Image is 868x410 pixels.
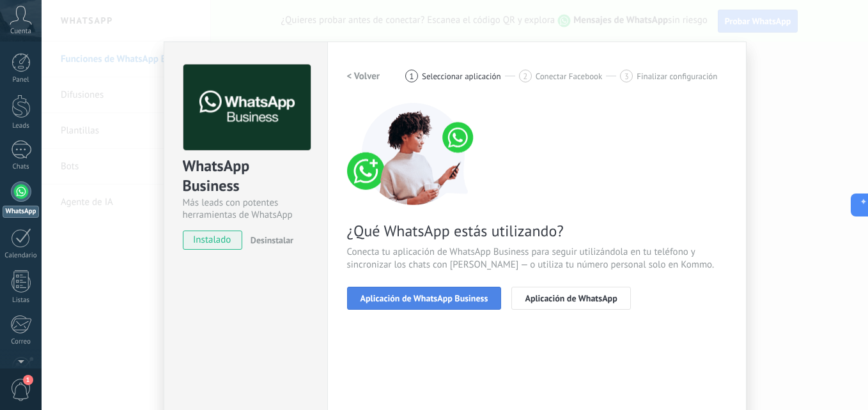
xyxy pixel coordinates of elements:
[3,206,39,218] div: WhatsApp
[3,76,40,84] div: Panel
[347,103,481,205] img: connect number
[245,231,293,250] button: Desinstalar
[511,287,630,310] button: Aplicación de WhatsApp
[637,72,717,81] span: Finalizar configuración
[525,294,617,303] span: Aplicación de WhatsApp
[347,221,727,241] span: ¿Qué WhatsApp estás utilizando?
[624,71,629,82] span: 3
[183,231,242,250] span: instalado
[3,252,40,260] div: Calendario
[23,375,33,385] span: 1
[410,71,414,82] span: 1
[183,156,309,197] div: WhatsApp Business
[536,72,603,81] span: Conectar Facebook
[523,71,527,82] span: 2
[347,246,727,271] span: Conecta tu aplicación de WhatsApp Business para seguir utilizándola en tu teléfono y sincronizar ...
[347,65,380,87] button: < Volver
[360,294,488,303] span: Aplicación de WhatsApp Business
[10,27,31,36] span: Cuenta
[183,197,309,221] div: Más leads con potentes herramientas de WhatsApp
[251,234,293,246] span: Desinstalar
[3,338,40,346] div: Correo
[347,70,380,82] h2: < Volver
[183,65,311,151] img: logo_main.png
[347,287,502,310] button: Aplicación de WhatsApp Business
[3,296,40,305] div: Listas
[3,163,40,171] div: Chats
[422,72,501,81] span: Seleccionar aplicación
[3,122,40,130] div: Leads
